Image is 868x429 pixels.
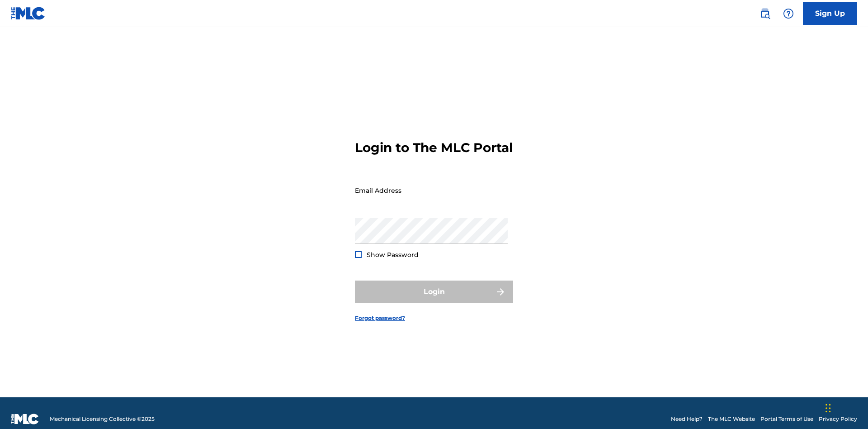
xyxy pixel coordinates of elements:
[823,386,868,429] iframe: Chat Widget
[11,7,46,20] img: MLC Logo
[760,415,813,423] a: Portal Terms of Use
[783,8,794,19] img: help
[759,8,770,19] img: search
[50,415,155,423] span: Mechanical Licensing Collective © 2025
[355,140,513,156] h3: Login to The MLC Portal
[11,414,39,424] img: logo
[803,2,857,25] a: Sign Up
[779,5,797,23] div: Help
[819,415,857,423] a: Privacy Policy
[367,251,419,259] span: Show Password
[671,415,703,423] a: Need Help?
[708,415,755,423] a: The MLC Website
[826,395,831,422] div: Drag
[355,314,405,322] a: Forgot password?
[756,5,774,23] a: Public Search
